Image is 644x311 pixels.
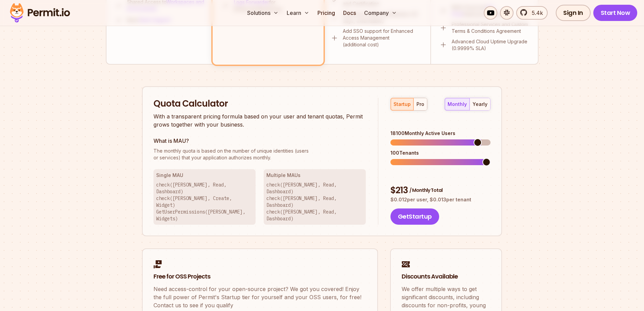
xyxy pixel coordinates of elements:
[343,28,422,48] p: Add SSO support for Enhanced Access Management (additional cost)
[153,112,366,129] p: With a transparent pricing formula based on your user and tenant quotas, Permit grows together wi...
[153,98,366,110] h2: Quota Calculator
[361,6,400,20] button: Company
[266,181,363,222] p: check([PERSON_NAME], Read, Dashboard) check([PERSON_NAME], Read, Dashboard) check([PERSON_NAME], ...
[452,21,530,35] p: Professional Services and Custom Terms & Conditions Agreement
[390,208,439,225] button: GetStartup
[593,5,638,21] a: Start Now
[528,9,543,17] span: 5.4k
[390,150,491,156] div: 100 Tenants
[156,181,253,222] p: check([PERSON_NAME], Read, Dashboard) check([PERSON_NAME], Create, Widget) GetUserPermissions([PE...
[556,5,591,21] a: Sign In
[153,148,366,161] p: or services) that your application authorizes monthly.
[284,6,312,20] button: Learn
[390,130,491,137] div: 18100 Monthly Active Users
[473,101,487,108] div: yearly
[516,6,548,20] a: 5.4k
[156,172,253,179] h3: Single MAU
[153,272,366,281] h2: Free for OSS Projects
[416,101,424,108] div: pro
[315,6,338,20] a: Pricing
[266,172,363,179] h3: Multiple MAUs
[153,137,366,145] h3: What is MAU?
[153,285,366,309] p: Need access-control for your open-source project? We got you covered! Enjoy the full power of Per...
[153,148,366,154] span: The monthly quota is based on the number of unique identities (users
[7,1,73,24] img: Permit logo
[244,6,281,20] button: Solutions
[390,184,491,197] div: $ 213
[340,6,359,20] a: Docs
[409,187,443,194] span: / Monthly Total
[390,196,491,203] p: $ 0.012 per user, $ 0.013 per tenant
[452,38,530,52] p: Advanced Cloud Uptime Upgrade (0.9999% SLA)
[402,272,491,281] h2: Discounts Available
